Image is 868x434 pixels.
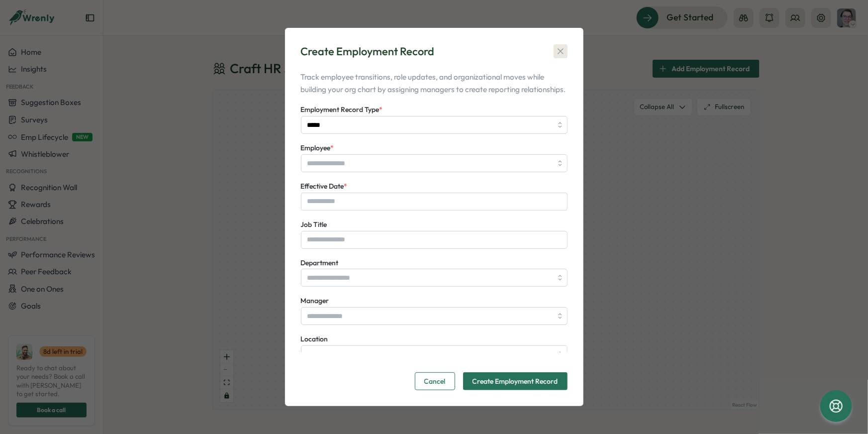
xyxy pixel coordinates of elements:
[424,373,446,390] span: Cancel
[301,334,328,343] span: Location
[301,44,435,59] div: Create Employment Record
[473,373,558,390] span: Create Employment Record
[301,258,339,267] span: Department
[301,220,327,229] span: Job Title
[301,181,348,192] label: Effective Date
[415,372,455,390] button: Cancel
[301,71,568,96] p: Track employee transitions, role updates, and organizational moves while building your org chart ...
[301,296,329,305] span: Manager
[463,372,568,390] button: Create Employment Record
[301,105,380,114] span: Employment Record Type
[301,143,331,152] span: Employee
